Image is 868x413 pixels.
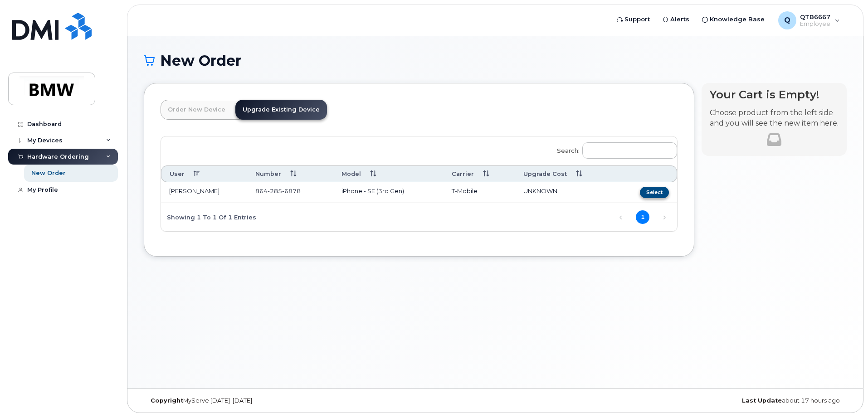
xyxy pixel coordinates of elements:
h4: Your Cart is Empty! [710,88,839,101]
span: 285 [268,187,282,194]
h1: New Order [144,53,847,68]
a: Order New Device [161,100,233,120]
td: iPhone - SE (3rd Gen) [333,182,444,203]
span: 864 [255,187,301,194]
input: Search: [582,142,677,159]
strong: Last Update [742,397,782,404]
th: User: activate to sort column descending [161,165,247,182]
th: Upgrade Cost: activate to sort column ascending [515,165,615,182]
a: Previous [614,211,628,224]
p: Choose product from the left side and you will see the new item here. [710,108,839,129]
a: Next [658,211,671,224]
th: Model: activate to sort column ascending [333,165,444,182]
td: T-Mobile [444,182,515,203]
a: 1 [636,210,649,224]
div: Showing 1 to 1 of 1 entries [161,209,256,224]
td: [PERSON_NAME] [161,182,247,203]
span: UNKNOWN [523,187,557,194]
span: 6878 [282,187,301,194]
div: MyServe [DATE]–[DATE] [144,397,378,404]
th: Number: activate to sort column ascending [247,165,333,182]
div: about 17 hours ago [612,397,847,404]
th: Carrier: activate to sort column ascending [444,165,515,182]
button: Select [640,187,669,198]
a: Upgrade Existing Device [235,100,327,120]
label: Search: [551,136,677,162]
strong: Copyright [151,397,183,404]
iframe: Messenger Launcher [829,374,861,406]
